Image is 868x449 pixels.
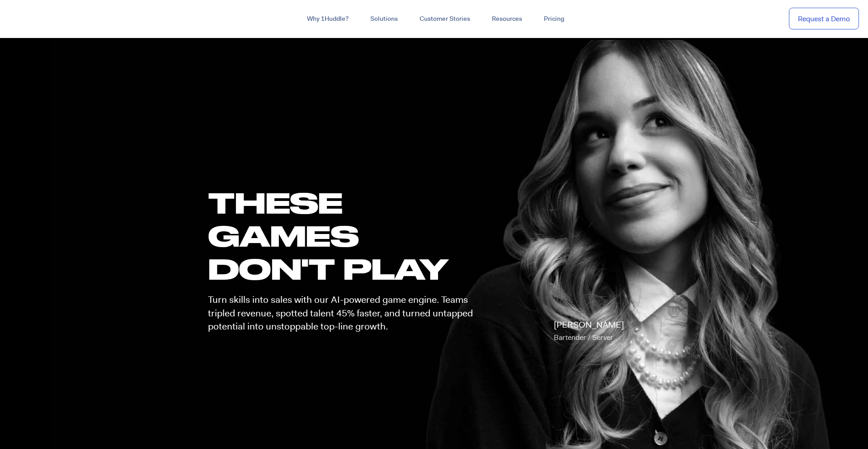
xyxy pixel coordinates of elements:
[9,10,74,27] img: ...
[533,11,575,27] a: Pricing
[789,8,859,30] a: Request a Demo
[359,11,409,27] a: Solutions
[208,186,481,286] h1: these GAMES DON'T PLAY
[409,11,481,27] a: Customer Stories
[554,333,613,342] span: Bartender / Server
[554,319,624,344] p: [PERSON_NAME]
[296,11,359,27] a: Why 1Huddle?
[208,293,481,333] p: Turn skills into sales with our AI-powered game engine. Teams tripled revenue, spotted talent 45%...
[481,11,533,27] a: Resources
